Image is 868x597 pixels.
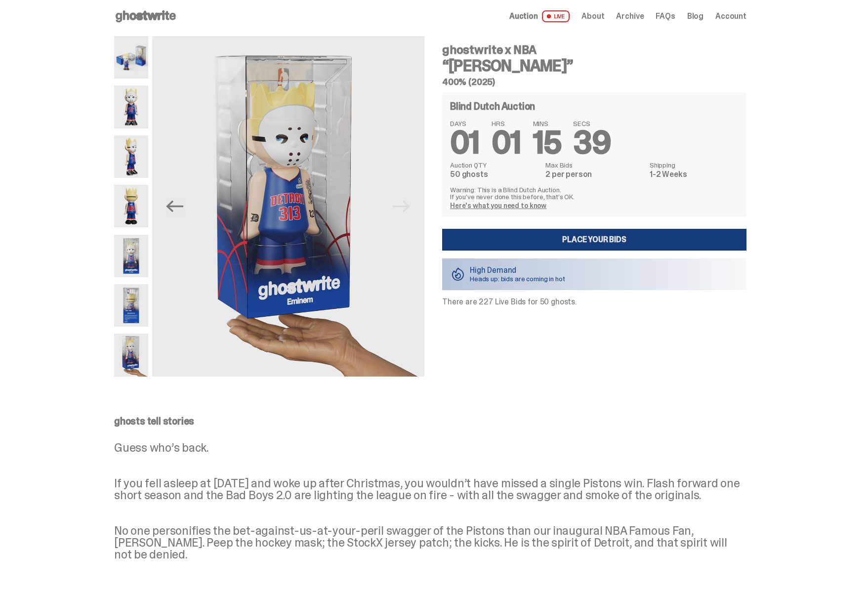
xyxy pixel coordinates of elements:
a: Auction LIVE [509,10,570,22]
span: Auction [509,12,538,20]
dd: 1-2 Weeks [650,171,739,178]
p: High Demand [470,266,565,274]
h4: ghostwrite x NBA [442,44,746,56]
span: LIVE [542,10,570,22]
a: About [581,12,604,20]
h4: Blind Dutch Auction [450,101,535,111]
span: HRS [492,120,521,127]
span: 01 [492,122,521,163]
span: 15 [533,122,562,163]
a: Account [715,12,746,20]
img: Copy%20of%20Eminem_NBA_400_6.png [114,185,148,227]
dt: Max Bids [545,162,644,169]
p: Warning: This is a Blind Dutch Auction. If you’ve never done this before, that’s OK. [450,186,739,200]
img: Copy%20of%20Eminem_NBA_400_3.png [114,135,148,178]
h5: 400% (2025) [442,78,746,86]
button: Previous [164,195,186,217]
a: Blog [687,12,703,20]
span: 01 [450,122,480,163]
span: DAYS [450,120,480,127]
dt: Auction QTY [450,162,539,169]
a: Archive [616,12,644,20]
span: 39 [573,122,611,163]
a: Here's what you need to know [450,201,546,210]
span: SECS [573,120,611,127]
h3: “[PERSON_NAME]” [442,58,746,74]
img: Eminem_NBA_400_13.png [114,284,148,327]
img: Eminem_NBA_400_12.png [114,235,148,277]
img: Eminem_NBA_400_10.png [114,36,148,79]
p: ghosts tell stories [114,416,746,426]
a: Place your Bids [442,229,746,251]
img: eminem%20scale.png [114,334,148,376]
dd: 50 ghosts [450,171,539,178]
dd: 2 per person [545,171,644,178]
p: There are 227 Live Bids for 50 ghosts. [442,298,746,306]
p: Guess who’s back. If you fell asleep at [DATE] and woke up after Christmas, you wouldn’t have mis... [114,442,746,560]
img: Copy%20of%20Eminem_NBA_400_1.png [114,85,148,128]
img: eminem%20scale.png [152,36,424,377]
span: MINS [533,120,562,127]
dt: Shipping [650,162,739,169]
p: Heads up: bids are coming in hot [470,275,565,282]
a: FAQs [656,12,675,20]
